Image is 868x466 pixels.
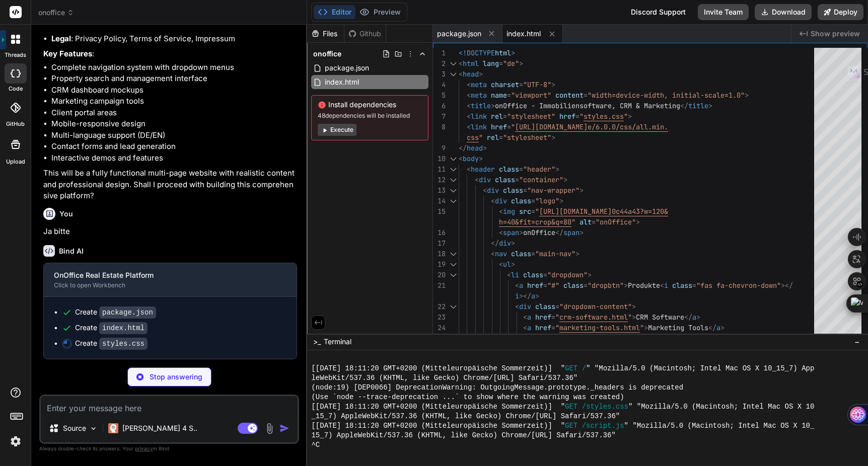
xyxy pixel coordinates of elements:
[519,302,531,311] span: div
[313,337,321,347] span: >_
[696,313,700,322] span: >
[89,424,98,433] img: Pick Models
[433,312,446,323] div: 23
[463,69,479,79] span: head
[692,313,696,322] span: a
[565,364,577,373] span: GET
[503,186,523,195] span: class
[559,313,628,322] span: crm-software.html
[499,165,519,174] span: class
[499,260,503,269] span: <
[563,228,580,237] span: span
[503,207,515,216] span: img
[499,133,503,142] span: =
[555,91,584,100] span: content
[563,281,584,290] span: class
[59,246,84,256] h6: Bind AI
[535,323,551,332] span: href
[660,281,664,290] span: <
[644,323,648,332] span: >
[559,323,640,332] span: marketing-tools.html
[311,421,565,431] span: [[DATE] 18:11:20 GMT+0200 (Mitteleuropäische Sommerzeit)] "
[433,227,446,238] div: 16
[51,118,297,130] li: Mobile-responsive design
[447,259,460,270] div: Click to collapse the range.
[491,196,495,205] span: <
[565,421,577,431] span: GET
[447,301,460,312] div: Click to collapse the range.
[447,196,460,206] div: Click to collapse the range.
[311,393,624,402] span: (Use `node --trace-deprecation ...` to show where the warning was created)
[519,291,531,300] span: ></
[755,4,812,20] button: Download
[563,175,567,184] span: >
[624,281,628,290] span: >
[43,226,297,238] p: Ja bitte
[318,112,422,120] span: 48 dependencies will be installed
[527,313,531,322] span: a
[463,59,479,68] span: html
[511,122,515,131] span: "
[555,323,559,332] span: "
[447,58,460,69] div: Click to collapse the range.
[612,207,668,216] span: 0c44a43?w=120&
[523,186,527,195] span: =
[531,207,535,216] span: =
[523,165,555,174] span: "header"
[491,122,507,131] span: href
[535,302,555,311] span: class
[483,59,499,68] span: lang
[311,412,620,421] span: _15_7) AppleWebKit/537.36 (KHTML, like Gecko) Chrome/[URL] Safari/537.36"
[503,260,511,269] span: ul
[311,402,565,412] span: [[DATE] 18:11:20 GMT+0200 (Mitteleuropäische Sommerzeit)] "
[459,143,467,152] span: </
[559,196,563,205] span: >
[515,122,588,131] span: [URL][DOMAIN_NAME]
[99,338,148,350] code: styles.css
[511,260,515,269] span: >
[54,270,270,280] div: OnOffice Real Estate Platform
[471,80,487,89] span: meta
[511,91,551,100] span: "viewport"
[324,76,360,88] span: index.html
[433,185,446,196] div: 13
[495,249,507,258] span: nav
[150,372,202,382] p: Stop answering
[499,228,503,237] span: <
[499,207,503,216] span: <
[59,209,73,219] h6: You
[75,338,148,349] div: Create
[511,48,515,57] span: >
[51,107,297,119] li: Client portal areas
[433,259,446,270] div: 19
[503,228,519,237] span: span
[684,313,692,322] span: </
[313,49,341,59] span: onoffice
[108,423,118,433] img: Claude 4 Sonnet
[551,323,555,332] span: =
[559,302,632,311] span: "dropdown-content"
[5,51,26,59] label: threads
[636,313,684,322] span: CRM Software
[51,96,297,107] li: Marketing campaign tools
[811,29,860,39] span: Show preview
[51,130,297,141] li: Multi-language support (DE/EN)
[467,112,471,121] span: <
[324,337,351,347] span: Terminal
[311,364,565,373] span: [[DATE] 18:11:20 GMT+0200 (Mitteleuropäische Sommerzeit)] "
[99,322,148,334] code: index.html
[580,217,592,226] span: alt
[487,186,499,195] span: div
[307,29,344,39] div: Files
[75,323,148,333] div: Create
[433,249,446,259] div: 18
[433,280,446,291] div: 21
[122,423,197,433] p: [PERSON_NAME] 4 S..
[555,165,559,174] span: >
[499,217,571,226] span: h=40&fit=crop&q=80
[696,281,781,290] span: "fas fa-chevron-down"
[467,80,471,89] span: <
[311,431,615,440] span: 15_7) AppleWebKit/537.36 (KHTML, like Gecko) Chrome/[URL] Safari/537.36"
[51,141,297,152] li: Contact forms and lead generation
[491,249,495,258] span: <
